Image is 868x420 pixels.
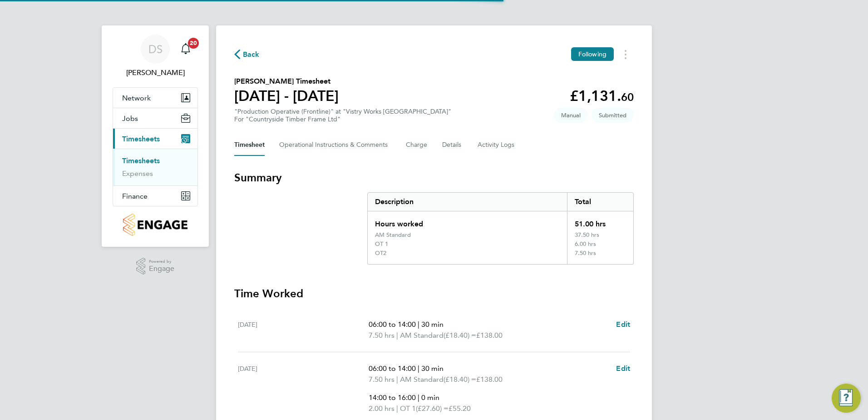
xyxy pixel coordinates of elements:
[234,108,451,123] div: "Production Operative (Frontline)" at "Vistry Works [GEOGRAPHIC_DATA]"
[616,320,630,329] span: Edit
[234,170,634,185] h3: Summary
[234,49,260,60] button: Back
[616,364,630,373] span: Edit
[234,87,339,105] h1: [DATE] - [DATE]
[238,363,369,414] div: [DATE]
[122,192,148,200] span: Finance
[476,331,503,340] span: £138.00
[113,129,197,149] button: Timesheets
[279,134,391,156] button: Operational Instructions & Comments
[113,149,197,185] div: Timesheets
[400,374,444,385] span: AM Standard
[148,43,163,55] span: DS
[444,375,476,384] span: (£18.40) =
[177,35,195,64] a: 20
[122,135,160,143] span: Timesheets
[123,214,187,236] img: countryside-properties-logo-retina.png
[478,134,516,156] button: Activity Logs
[122,169,153,178] a: Expenses
[396,404,398,413] span: |
[476,375,503,384] span: £138.00
[234,115,451,123] div: For "Countryside Timber Frame Ltd"
[369,404,395,413] span: 2.00 hrs
[616,319,630,330] a: Edit
[418,393,419,402] span: |
[369,331,395,340] span: 7.50 hrs
[367,192,634,265] div: Summary
[113,35,198,78] a: DS[PERSON_NAME]
[113,88,197,108] button: Network
[368,193,567,211] div: Description
[122,114,138,123] span: Jobs
[369,375,395,384] span: 7.50 hrs
[368,211,567,231] div: Hours worked
[617,47,634,61] button: Timesheets Menu
[369,364,416,373] span: 06:00 to 14:00
[444,331,476,340] span: (£18.40) =
[567,211,633,231] div: 51.00 hrs
[375,240,388,248] div: OT 1
[238,319,369,341] div: [DATE]
[102,25,209,247] nav: Main navigation
[421,320,444,329] span: 30 min
[369,320,416,329] span: 06:00 to 14:00
[369,393,416,402] span: 14:00 to 16:00
[616,363,630,374] a: Edit
[188,38,199,49] span: 20
[400,403,416,414] span: OT 1
[149,265,174,273] span: Engage
[400,330,444,341] span: AM Standard
[113,108,197,128] button: Jobs
[375,250,386,257] div: OT2
[578,50,607,58] span: Following
[416,404,449,413] span: (£27.60) =
[243,49,260,60] span: Back
[122,156,160,165] a: Timesheets
[149,258,174,265] span: Powered by
[621,90,634,104] span: 60
[396,331,398,340] span: |
[442,134,463,156] button: Details
[567,231,633,240] div: 37.50 hrs
[421,393,439,402] span: 0 min
[234,134,265,156] button: Timesheet
[418,320,419,329] span: |
[113,186,197,206] button: Finance
[832,384,861,413] button: Engage Resource Center
[570,87,634,105] app-decimal: £1,131.
[567,240,633,250] div: 6.00 hrs
[122,94,151,102] span: Network
[113,67,198,78] span: Dave Spiller
[567,250,633,264] div: 7.50 hrs
[113,214,198,236] a: Go to home page
[406,134,428,156] button: Charge
[567,193,633,211] div: Total
[375,231,411,239] div: AM Standard
[592,108,634,123] span: This timesheet is Submitted.
[234,286,634,301] h3: Time Worked
[554,108,588,123] span: This timesheet was manually created.
[418,364,419,373] span: |
[449,404,471,413] span: £55.20
[234,76,339,87] h2: [PERSON_NAME] Timesheet
[136,258,175,275] a: Powered byEngage
[421,364,444,373] span: 30 min
[396,375,398,384] span: |
[571,47,614,61] button: Following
